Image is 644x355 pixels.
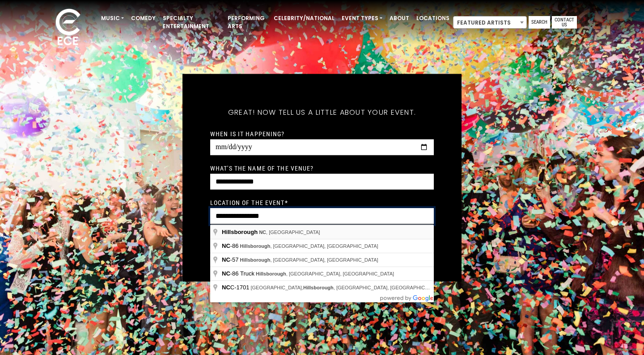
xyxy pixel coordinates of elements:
a: About [386,11,413,26]
span: C-1701 [222,284,250,291]
span: NC [222,284,230,291]
a: Music [97,11,127,26]
span: NC [222,256,230,263]
span: NC [222,270,230,277]
span: Featured Artists [453,17,526,29]
a: Comedy [127,11,159,26]
span: Hillsborough [256,271,286,276]
label: Location of the event [210,198,288,206]
span: -86 Truck [222,270,256,277]
a: Search [529,16,550,29]
span: , [GEOGRAPHIC_DATA] [259,230,320,235]
span: , [GEOGRAPHIC_DATA], [GEOGRAPHIC_DATA] [240,243,378,249]
span: NC [222,242,230,249]
a: Celebrity/National [270,11,338,26]
a: Contact Us [552,16,577,29]
span: -57 [222,256,240,263]
span: Hillsborough [222,229,258,235]
label: When is it happening? [210,129,285,138]
a: Specialty Entertainment [159,11,224,34]
span: , [GEOGRAPHIC_DATA], [GEOGRAPHIC_DATA] [256,271,394,276]
label: What's the name of the venue? [210,164,314,172]
span: , [GEOGRAPHIC_DATA], [GEOGRAPHIC_DATA] [240,257,378,263]
span: -86 [222,242,240,249]
a: Performing Arts [224,11,270,34]
span: Hillsborough [240,243,271,249]
a: Locations [413,11,453,26]
span: Hillsborough [303,285,334,290]
h5: Great! Now tell us a little about your event. [210,96,434,128]
span: [GEOGRAPHIC_DATA], , [GEOGRAPHIC_DATA], [GEOGRAPHIC_DATA] [250,285,441,290]
span: NC [259,230,266,235]
a: Event Types [338,11,386,26]
span: Featured Artists [453,16,527,29]
img: ece_new_logo_whitev2-1.png [46,6,90,50]
span: Hillsborough [240,257,271,263]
